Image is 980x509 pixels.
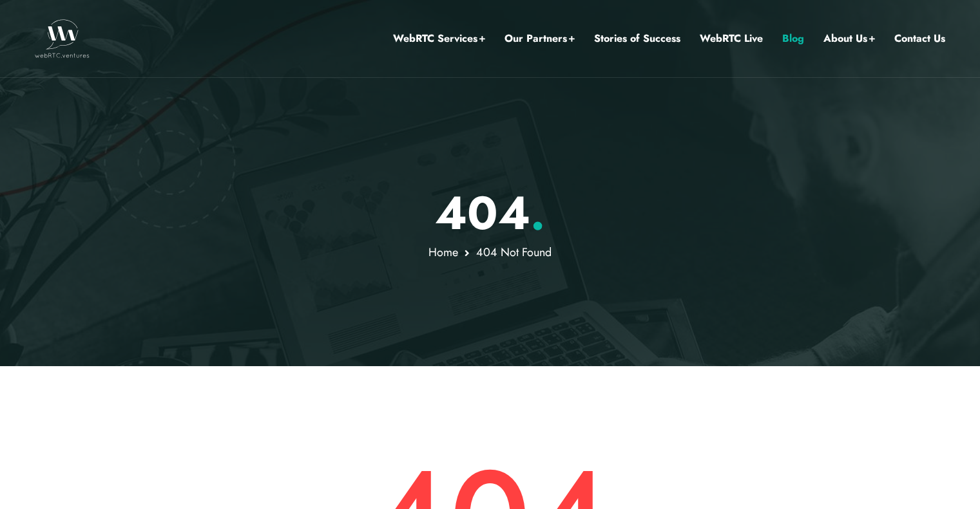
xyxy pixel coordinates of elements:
[428,244,458,261] a: Home
[894,30,945,47] a: Contact Us
[35,19,90,58] img: WebRTC.ventures
[113,185,867,241] p: 404
[782,30,804,47] a: Blog
[476,244,552,261] span: 404 Not Found
[823,30,875,47] a: About Us
[594,30,680,47] a: Stories of Success
[393,30,485,47] a: WebRTC Services
[530,180,545,246] span: .
[504,30,575,47] a: Our Partners
[700,30,763,47] a: WebRTC Live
